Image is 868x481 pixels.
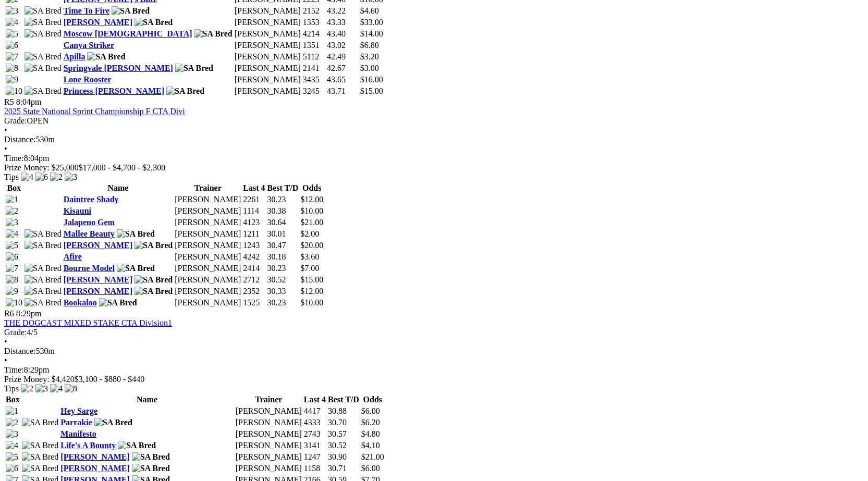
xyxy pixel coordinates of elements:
[22,452,59,462] img: SA Bred
[302,63,325,73] td: 2141
[267,206,299,216] td: 30.38
[267,275,299,285] td: 30.52
[60,464,129,473] a: [PERSON_NAME]
[360,29,383,38] span: $14.00
[6,441,18,450] img: 4
[35,172,48,182] img: 6
[25,275,62,285] img: SA Bred
[117,229,155,239] img: SA Bred
[25,264,62,273] img: SA Bred
[4,375,864,384] div: Prize Money: $4,420
[4,347,35,355] span: Distance:
[327,417,360,428] td: 30.70
[6,406,18,416] img: 1
[64,6,109,15] a: Time To Fire
[300,241,323,250] span: $20.00
[166,87,204,96] img: SA Bred
[25,64,62,73] img: SA Bred
[360,6,379,15] span: $4.60
[326,86,359,96] td: 43.71
[361,418,380,427] span: $6.20
[21,172,33,182] img: 4
[25,87,62,96] img: SA Bred
[117,264,155,273] img: SA Bred
[361,441,380,450] span: $4.10
[327,406,360,416] td: 30.88
[234,86,301,96] td: [PERSON_NAME]
[94,418,132,427] img: SA Bred
[132,464,170,473] img: SA Bred
[300,298,323,307] span: $10.00
[64,241,132,250] a: [PERSON_NAME]
[267,298,299,308] td: 30.23
[4,309,14,318] span: R6
[65,172,77,182] img: 3
[235,406,302,416] td: [PERSON_NAME]
[174,229,241,239] td: [PERSON_NAME]
[4,154,24,163] span: Time:
[174,240,241,251] td: [PERSON_NAME]
[6,87,22,96] img: 10
[63,183,174,193] th: Name
[50,384,63,393] img: 4
[64,87,164,95] a: Princess [PERSON_NAME]
[242,240,265,251] td: 1243
[242,252,265,262] td: 4242
[300,229,319,238] span: $2.00
[194,29,233,39] img: SA Bred
[6,287,18,296] img: 9
[4,356,7,365] span: •
[6,195,18,204] img: 1
[64,287,132,295] a: [PERSON_NAME]
[303,406,326,416] td: 4417
[6,206,18,216] img: 2
[4,365,864,375] div: 8:29pm
[267,229,299,239] td: 30.01
[174,183,241,193] th: Trainer
[50,172,63,182] img: 2
[235,429,302,439] td: [PERSON_NAME]
[6,52,18,61] img: 7
[267,183,299,193] th: Best T/D
[4,135,35,144] span: Distance:
[79,163,166,172] span: $17,000 - $4,700 - $2,300
[6,6,18,16] img: 3
[16,97,42,106] span: 8:04pm
[300,195,323,204] span: $12.00
[242,206,265,216] td: 1114
[64,275,132,284] a: [PERSON_NAME]
[327,429,360,439] td: 30.57
[25,29,62,39] img: SA Bred
[326,17,359,28] td: 43.33
[6,275,18,285] img: 8
[6,298,22,307] img: 10
[64,264,115,273] a: Bourne Model
[174,286,241,297] td: [PERSON_NAME]
[87,52,125,61] img: SA Bred
[360,75,383,84] span: $16.00
[6,41,18,50] img: 6
[6,64,18,73] img: 8
[6,418,18,427] img: 2
[135,241,173,250] img: SA Bred
[4,384,19,393] span: Tips
[6,18,18,27] img: 4
[174,206,241,216] td: [PERSON_NAME]
[135,275,173,285] img: SA Bred
[60,418,92,427] a: Parrakie
[132,452,170,462] img: SA Bred
[234,17,301,28] td: [PERSON_NAME]
[60,429,96,438] a: Manifesto
[65,384,77,393] img: 8
[235,417,302,428] td: [PERSON_NAME]
[25,298,62,307] img: SA Bred
[326,75,359,85] td: 43.65
[6,241,18,250] img: 5
[303,417,326,428] td: 4333
[242,183,265,193] th: Last 4
[300,264,319,273] span: $7.00
[4,116,27,125] span: Grade:
[242,275,265,285] td: 2712
[7,183,21,192] span: Box
[174,298,241,308] td: [PERSON_NAME]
